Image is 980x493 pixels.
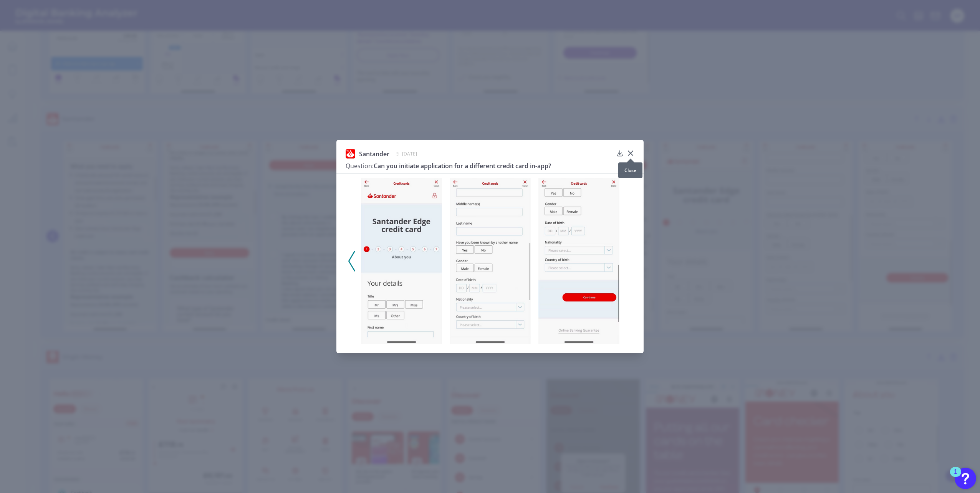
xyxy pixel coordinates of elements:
h3: Can you initiate application for a different credit card in-app? [346,162,613,170]
button: Open Resource Center, 1 new notification [955,468,976,489]
div: Close [618,162,642,178]
span: Question: [346,162,374,170]
span: [DATE] [402,151,417,157]
div: 1 [954,472,957,482]
span: Santander [359,150,389,158]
